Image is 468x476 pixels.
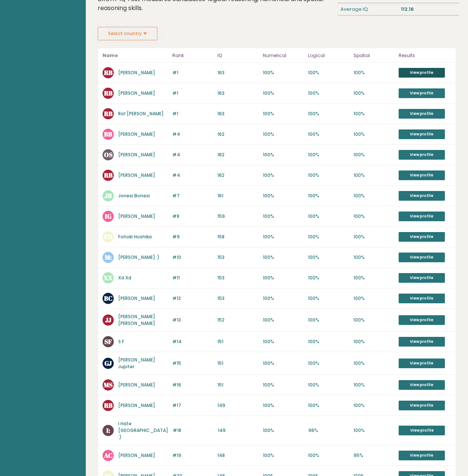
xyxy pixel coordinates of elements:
[263,360,304,367] p: 100%
[217,131,258,138] p: 162
[354,192,394,199] p: 100%
[172,295,213,302] p: #12
[118,313,155,326] a: [PERSON_NAME] [PERSON_NAME]
[337,3,398,15] div: Average IQ
[104,451,113,460] text: AC
[118,110,164,117] a: Raf [PERSON_NAME]
[172,131,213,138] p: #4
[263,275,304,281] p: 100%
[354,295,394,302] p: 100%
[354,110,394,117] p: 100%
[172,192,213,199] p: #7
[399,451,445,460] a: View profile
[104,191,112,200] text: JB
[354,131,394,138] p: 100%
[118,357,155,370] a: [PERSON_NAME] Jupiter
[118,338,124,345] a: S F
[263,402,304,409] p: 100%
[354,317,394,323] p: 100%
[263,172,304,179] p: 100%
[399,212,445,221] a: View profile
[308,360,349,367] p: 100%
[217,151,258,158] p: 162
[399,150,445,160] a: View profile
[104,150,113,159] text: OS
[354,382,394,388] p: 100%
[173,427,213,434] p: #18
[354,360,394,367] p: 100%
[354,402,394,409] p: 100%
[308,131,349,138] p: 100%
[399,401,445,410] a: View profile
[118,69,155,76] a: [PERSON_NAME]
[217,275,258,281] p: 153
[399,315,445,325] a: View profile
[308,452,349,459] p: 100%
[172,360,213,367] p: #15
[104,171,113,179] text: RB
[172,213,213,220] p: #8
[263,317,304,323] p: 100%
[217,382,258,388] p: 151
[399,232,445,242] a: View profile
[103,52,118,59] b: Name
[118,213,155,219] a: [PERSON_NAME]
[172,172,213,179] p: #4
[172,452,213,459] p: #19
[172,110,213,117] p: #1
[104,109,113,118] text: RB
[399,88,445,98] a: View profile
[217,172,258,179] p: 162
[105,316,111,324] text: JJ
[308,382,349,388] p: 100%
[104,359,112,367] text: GJ
[217,317,258,323] p: 152
[263,427,304,434] p: 100%
[104,381,113,389] text: MS
[118,131,155,137] a: [PERSON_NAME]
[399,68,445,78] a: View profile
[118,452,155,458] a: [PERSON_NAME]
[308,254,349,261] p: 100%
[354,427,394,434] p: 100%
[104,401,113,410] text: RB
[106,426,110,435] text: I:
[118,234,152,240] a: Fohoki Hoshika
[172,275,213,281] p: #11
[218,427,258,434] p: 149
[118,151,155,158] a: [PERSON_NAME]
[308,338,349,345] p: 100%
[308,69,349,76] p: 100%
[172,151,213,158] p: #4
[217,402,258,409] p: 149
[172,234,213,240] p: #9
[308,275,349,281] p: 100%
[103,273,113,282] text: XX
[399,51,451,60] p: Results
[217,192,258,199] p: 161
[217,452,258,459] p: 148
[104,232,113,241] text: FH
[263,131,304,138] p: 100%
[354,90,394,97] p: 100%
[217,338,258,345] p: 151
[263,90,304,97] p: 100%
[399,253,445,262] a: View profile
[105,253,112,262] text: M:
[354,452,394,459] p: 95%
[104,89,113,97] text: RB
[308,213,349,220] p: 100%
[172,402,213,409] p: #17
[172,338,213,345] p: #14
[308,234,349,240] p: 100%
[217,360,258,367] p: 151
[118,382,155,388] a: [PERSON_NAME]
[217,51,258,60] p: IQ
[217,213,258,220] p: 159
[399,129,445,139] a: View profile
[308,295,349,302] p: 100%
[217,254,258,261] p: 153
[398,3,459,15] div: 112.16
[308,402,349,409] p: 100%
[217,110,258,117] p: 163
